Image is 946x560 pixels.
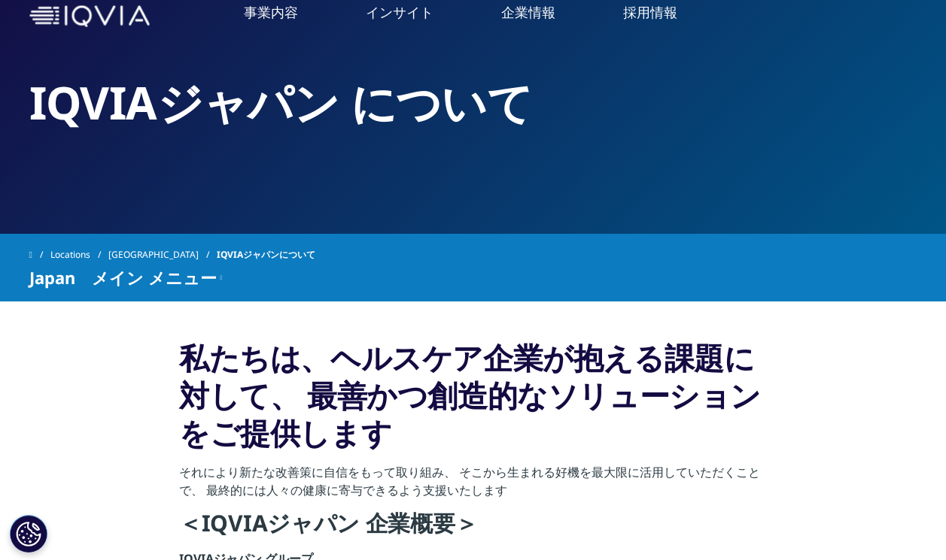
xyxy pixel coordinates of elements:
[244,3,298,22] a: 事業内容
[108,241,217,268] a: [GEOGRAPHIC_DATA]
[179,463,767,508] p: それにより新たな改善策に自信をもって取り組み、 そこから生まれる好機を最大限に活用していただくことで、 最終的には人々の健康に寄与できるよう支援いたします
[179,508,767,549] h4: ＜IQVIAジャパン 企業概要＞
[50,241,108,268] a: Locations
[29,268,217,286] span: Japan メイン メニュー
[29,74,917,131] h2: IQVIAジャパン について
[179,339,767,463] h3: 私たちは、ヘルスケア企業が抱える課題に対して、 最善かつ創造的なソリューションをご提供します
[501,3,555,22] a: 企業情報
[10,515,47,552] button: Cookie 設定
[366,3,433,22] a: インサイト
[217,241,315,268] span: IQVIAジャパンについて
[623,3,677,22] a: 採用情報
